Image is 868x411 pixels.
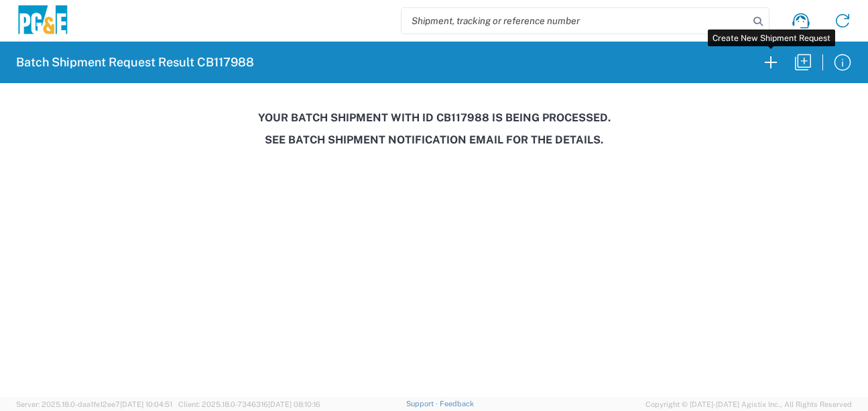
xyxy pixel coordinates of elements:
[16,400,172,408] span: Server: 2025.18.0-daa1fe12ee7
[440,400,474,408] a: Feedback
[120,400,172,408] span: [DATE] 10:04:51
[401,8,749,34] input: Shipment, tracking or reference number
[16,5,70,37] img: pge
[9,133,859,146] h3: See Batch Shipment Notification email for the details.
[16,54,254,70] h2: Batch Shipment Request Result CB117988
[178,400,320,408] span: Client: 2025.18.0-7346316
[645,398,852,410] span: Copyright © [DATE]-[DATE] Agistix Inc., All Rights Reserved
[406,400,440,408] a: Support
[9,111,859,124] h3: Your batch shipment with id CB117988 is being processed.
[268,400,320,408] span: [DATE] 08:10:16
